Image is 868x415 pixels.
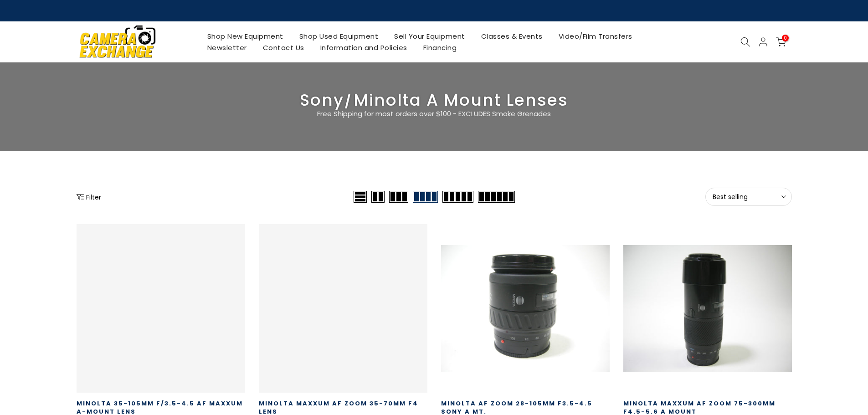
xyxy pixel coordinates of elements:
[782,35,789,41] span: 0
[199,31,291,42] a: Shop New Equipment
[386,31,473,42] a: Sell Your Equipment
[415,42,465,53] a: Financing
[705,188,792,206] button: Best selling
[255,42,312,53] a: Contact Us
[312,42,415,53] a: Information and Policies
[713,193,785,201] span: Best selling
[263,108,605,119] p: Free Shipping for most orders over $100 - EXCLUDES Smoke Grenades
[199,42,255,53] a: Newsletter
[77,192,101,201] button: Show filters
[550,31,640,42] a: Video/Film Transfers
[291,31,386,42] a: Shop Used Equipment
[77,94,792,106] h3: Sony/Minolta A Mount Lenses
[473,31,550,42] a: Classes & Events
[776,37,786,47] a: 0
